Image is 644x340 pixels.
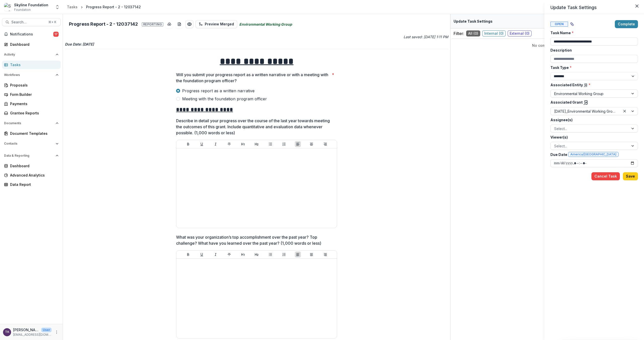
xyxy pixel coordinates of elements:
[550,117,635,122] label: Assignee(s)
[550,30,635,35] label: Task Name
[550,82,635,88] label: Associated Entity
[550,48,635,53] label: Description
[633,2,641,10] button: Close
[622,108,628,114] div: Clear selected options
[570,153,616,156] span: America/[GEOGRAPHIC_DATA]
[623,172,638,180] button: Save
[550,152,635,157] label: Due Date
[550,22,568,27] span: Open
[615,20,638,28] button: Complete
[550,100,635,105] label: Associated Grant
[591,172,620,180] button: Cancel Task
[550,65,635,70] label: Task Type
[568,20,576,28] button: View dependent tasks
[550,135,635,140] label: Viewer(s)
